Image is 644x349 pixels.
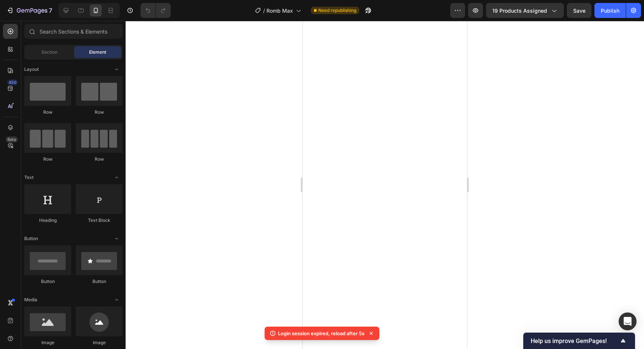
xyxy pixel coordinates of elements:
[531,336,628,345] button: Show survey - Help us improve GemPages!
[601,7,619,15] div: Publish
[24,278,71,285] div: Button
[49,6,52,15] p: 7
[492,7,547,15] span: 19 products assigned
[111,172,123,183] span: Toggle open
[619,312,637,330] div: Open Intercom Messenger
[76,156,123,163] div: Row
[6,136,18,142] div: Beta
[3,3,56,18] button: 7
[24,24,123,39] input: Search Sections & Elements
[594,3,626,18] button: Publish
[7,79,18,85] div: 450
[76,278,123,285] div: Button
[111,63,123,75] span: Toggle open
[141,3,171,18] div: Undo/Redo
[486,3,564,18] button: 19 products assigned
[111,233,123,245] span: Toggle open
[24,174,34,181] span: Text
[573,7,585,14] span: Save
[318,7,356,14] span: Need republishing
[24,66,39,73] span: Layout
[76,217,123,224] div: Text Block
[24,296,37,303] span: Media
[24,109,71,116] div: Row
[266,7,293,15] span: Romb Max
[89,49,106,56] span: Element
[567,3,591,18] button: Save
[263,7,265,15] span: /
[24,156,71,163] div: Row
[111,294,123,306] span: Toggle open
[41,49,57,56] span: Section
[303,21,467,349] iframe: Design area
[24,235,38,242] span: Button
[24,339,71,346] div: Image
[278,330,364,337] p: Login session expired, reload after 5s
[531,337,619,345] span: Help us improve GemPages!
[24,217,71,224] div: Heading
[76,109,123,116] div: Row
[76,339,123,346] div: Image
